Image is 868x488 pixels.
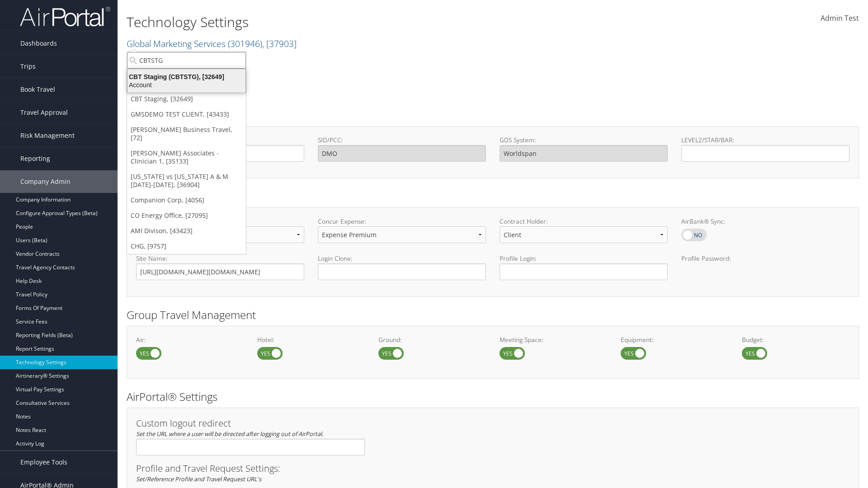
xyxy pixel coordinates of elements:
[20,6,110,27] img: airportal-logo.png
[681,217,849,226] label: AirBank® Sync:
[500,136,668,145] label: GDS System:
[127,189,859,204] h2: Online Booking Tool
[127,169,246,192] a: [US_STATE] vs [US_STATE] A & M [DATE]-[DATE], [36904]
[20,147,50,170] span: Reporting
[621,335,728,344] label: Equipment:
[262,38,297,50] span: , [ 37903 ]
[136,430,323,438] em: Set the URL where a user will be directed after logging out of AirPortal.
[127,52,246,69] input: Search Accounts
[500,254,668,280] label: Profile Login:
[500,217,668,226] label: Contract Holder:
[127,192,246,208] a: Companion Corp, [4056]
[742,335,849,344] label: Budget:
[228,38,262,50] span: ( 301946 )
[136,335,244,344] label: Air:
[20,124,75,147] span: Risk Management
[20,101,68,124] span: Travel Approval
[122,73,251,81] div: CBT Staging (CBTSTG), [32649]
[318,254,486,263] label: Login Clone:
[20,32,57,55] span: Dashboards
[127,38,297,50] a: Global Marketing Services
[127,307,859,323] h2: Group Travel Management
[127,122,246,145] a: [PERSON_NAME] Business Travel, [72]
[136,254,304,263] label: Site Name:
[500,263,668,280] input: Profile Login:
[318,136,486,145] label: SID/PCC:
[127,108,852,123] h2: GDS
[127,389,859,404] h2: AirPortal® Settings
[681,229,707,241] label: AirBank® Sync
[136,464,849,473] h3: Profile and Travel Request Settings:
[127,91,246,107] a: CBT Staging, [32649]
[20,170,71,193] span: Company Admin
[127,13,615,32] h1: Technology Settings
[127,239,246,254] a: CHG, [9757]
[318,217,486,226] label: Concur Expense:
[136,419,365,428] h3: Custom logout redirect
[127,208,246,223] a: CO Energy Office, [27095]
[821,13,859,23] span: Admin Test
[136,475,261,483] em: Set/Reference Profile and Travel Request URL's
[378,335,486,344] label: Ground:
[681,254,849,280] label: Profile Password:
[20,55,36,78] span: Trips
[122,81,251,89] div: Account
[681,136,849,145] label: LEVEL2/STAR/BAR:
[500,335,607,344] label: Meeting Space:
[127,223,246,239] a: AMI Divison, [43423]
[127,107,246,122] a: GMSDEMO TEST CLIENT, [43433]
[20,451,67,474] span: Employee Tools
[127,145,246,169] a: [PERSON_NAME] Associates - Clinician 1, [35133]
[20,78,55,101] span: Book Travel
[257,335,365,344] label: Hotel:
[821,5,859,33] a: Admin Test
